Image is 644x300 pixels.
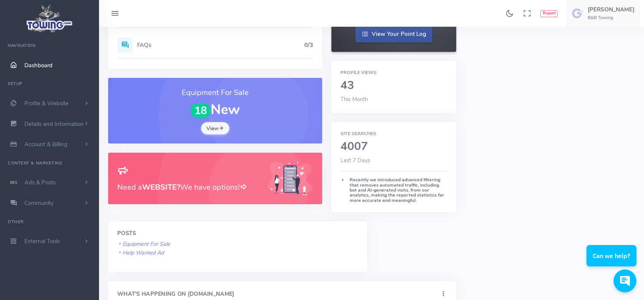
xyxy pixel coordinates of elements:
h3: Need a We have options! [117,181,258,193]
span: Details and Information [24,120,84,128]
span: This Month [340,95,368,103]
iframe: Conversations [581,224,644,300]
h6: Site Searches [340,131,447,136]
span: Community [24,199,54,207]
span: Account & Billing [24,140,67,148]
img: user-image [572,7,584,19]
h6: Profile Views [340,70,447,75]
a: Equipment For Sale [117,240,170,248]
img: logo [24,2,75,35]
a: View Your Point Log [355,26,432,42]
a: View [201,122,229,134]
h6: Recently we introduced advanced filtering that removes automated traffic, including bot and AI-ge... [340,177,447,203]
h4: Posts [117,231,358,237]
img: Generic placeholder image [267,162,313,195]
h1: New [117,102,313,118]
h6: B&B Towing [588,15,634,20]
span: Ads & Posts [24,179,56,186]
span: 18 [190,103,211,119]
a: Help Wanted Ad [117,249,164,256]
h5: [PERSON_NAME] [588,6,634,13]
h3: Equipment For Sale [117,87,313,98]
button: Report [540,10,558,17]
b: WEBSITE? [142,182,180,192]
h2: 43 [340,79,447,92]
span: Profile & Website [24,100,69,107]
h5: FAQs [137,42,304,48]
span: External Tools [24,237,60,245]
h4: What's Happening On [DOMAIN_NAME] [117,291,235,297]
span: Dashboard [24,61,53,69]
span: Last 7 Days [340,156,370,164]
h2: 4007 [340,140,447,153]
h5: 0/3 [304,42,313,48]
